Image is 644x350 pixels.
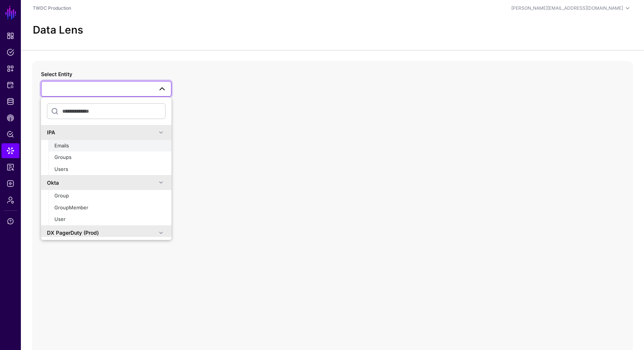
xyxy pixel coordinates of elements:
button: User [48,213,171,225]
span: Logs [7,180,14,187]
button: Emails [48,140,171,152]
span: User [54,216,66,222]
span: CAEP Hub [7,114,14,122]
span: Snippets [7,65,14,72]
span: Policy Lens [7,131,14,138]
span: Dashboard [7,32,14,40]
button: Group [48,190,171,202]
button: Groups [48,151,171,163]
a: CAEP Hub [1,110,19,125]
span: Admin [7,196,14,204]
button: GroupMember [48,202,171,214]
a: Policies [1,45,19,60]
span: Data Lens [7,147,14,154]
button: Users [48,163,171,175]
span: Group [54,193,69,199]
a: Identity Data Fabric [1,94,19,109]
a: Data Lens [1,143,19,158]
a: Admin [1,193,19,207]
span: Users [54,166,68,172]
a: Policy Lens [1,127,19,142]
span: Reports [7,163,14,171]
a: Snippets [1,61,19,76]
a: Logs [1,176,19,191]
div: Okta [47,179,157,187]
span: Identity Data Fabric [7,98,14,105]
a: Dashboard [1,28,19,43]
h2: Data Lens [33,24,83,37]
span: Policies [7,49,14,56]
a: TWDC Production [33,5,71,11]
div: IPA [47,128,157,136]
a: Protected Systems [1,78,19,93]
span: Emails [54,143,69,149]
span: Groups [54,154,72,160]
a: SGNL [4,4,17,21]
span: Support [7,218,14,225]
a: Reports [1,160,19,175]
div: DX PagerDuty (Prod) [47,229,157,237]
span: Protected Systems [7,81,14,89]
label: Select Entity [41,70,72,78]
div: [PERSON_NAME][EMAIL_ADDRESS][DOMAIN_NAME] [511,5,623,12]
span: GroupMember [54,204,88,210]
